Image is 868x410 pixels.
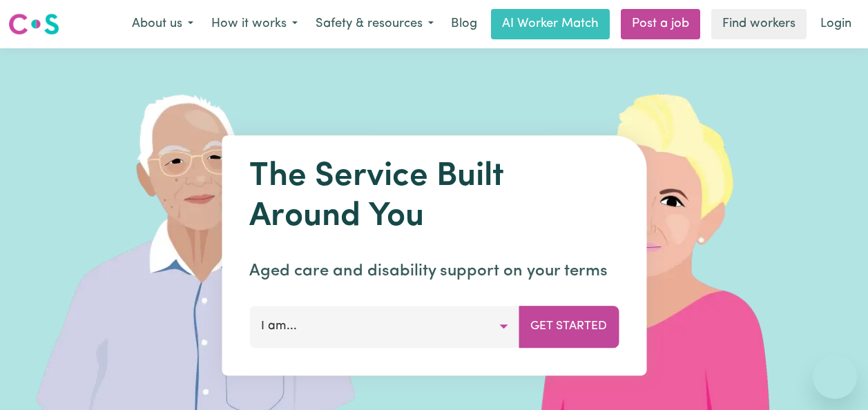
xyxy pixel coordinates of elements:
button: I am... [249,306,519,347]
button: Get Started [519,306,619,347]
a: AI Worker Match [491,9,610,39]
button: How it works [202,10,307,39]
button: Safety & resources [307,10,443,39]
img: Careseekers logo [8,12,59,37]
a: Post a job [621,9,700,39]
a: Careseekers logo [8,8,59,40]
p: Aged care and disability support on your terms [249,259,619,284]
h1: The Service Built Around You [249,157,619,237]
a: Blog [443,9,485,39]
a: Find workers [711,9,807,39]
button: About us [123,10,202,39]
iframe: Button to launch messaging window [813,355,857,399]
a: Login [812,9,860,39]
